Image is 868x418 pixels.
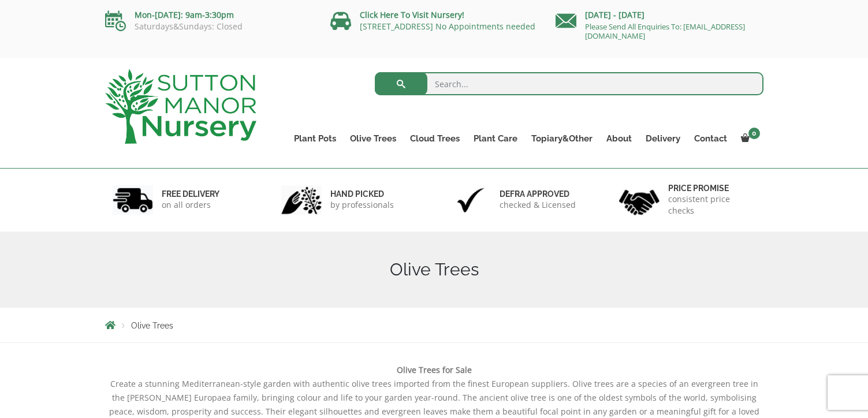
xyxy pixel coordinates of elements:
p: by professionals [330,199,394,211]
img: 3.jpg [450,185,491,215]
h6: hand picked [330,189,394,199]
input: Search... [375,72,763,95]
nav: Breadcrumbs [105,320,763,330]
h6: FREE DELIVERY [162,189,219,199]
h1: Olive Trees [105,259,763,280]
a: Olive Trees [343,130,403,147]
a: 0 [734,130,763,147]
h6: Defra approved [500,189,576,199]
a: Cloud Trees [403,130,467,147]
p: checked & Licensed [500,199,576,211]
a: Topiary&Other [524,130,599,147]
span: 0 [748,128,760,139]
span: Olive Trees [131,321,173,330]
a: Contact [687,130,734,147]
img: 1.jpg [113,185,153,215]
a: Plant Care [467,130,524,147]
p: Saturdays&Sundays: Closed [105,22,313,31]
h6: Price promise [668,183,756,193]
p: on all orders [162,199,219,211]
a: Delivery [639,130,687,147]
img: logo [105,69,256,144]
a: [STREET_ADDRESS] No Appointments needed [360,21,535,32]
a: Please Send All Enquiries To: [EMAIL_ADDRESS][DOMAIN_NAME] [585,21,745,41]
p: consistent price checks [668,193,756,217]
a: Plant Pots [287,130,343,147]
a: Click Here To Visit Nursery! [360,9,464,20]
img: 2.jpg [281,185,322,215]
p: Mon-[DATE]: 9am-3:30pm [105,8,313,22]
a: About [599,130,639,147]
img: 4.jpg [619,182,660,218]
b: Olive Trees for Sale [397,364,472,375]
p: [DATE] - [DATE] [556,8,763,22]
